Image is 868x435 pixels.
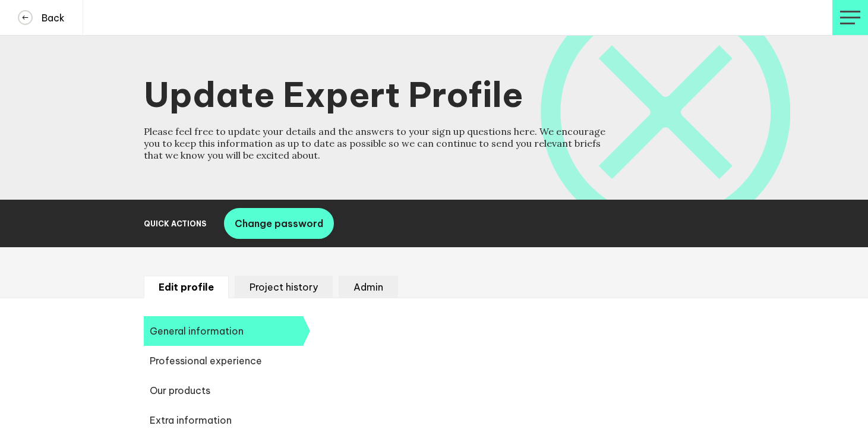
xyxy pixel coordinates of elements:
h2: Quick Actions [144,219,206,228]
h4: Please feel free to update your details and the answers to your sign up questions here. We encour... [144,125,607,161]
span: Our products [144,376,303,405]
span: General information [144,316,303,346]
h1: Update Expert Profile [144,72,725,116]
h4: Back [33,12,65,24]
span: Professional experience [144,346,303,376]
img: profile [840,11,861,24]
li: Admin [339,276,398,298]
li: Edit profile [144,276,229,298]
span: Extra information [144,405,303,435]
li: Project history [235,276,333,298]
button: Change password [224,208,334,239]
span: Change password [235,218,323,229]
